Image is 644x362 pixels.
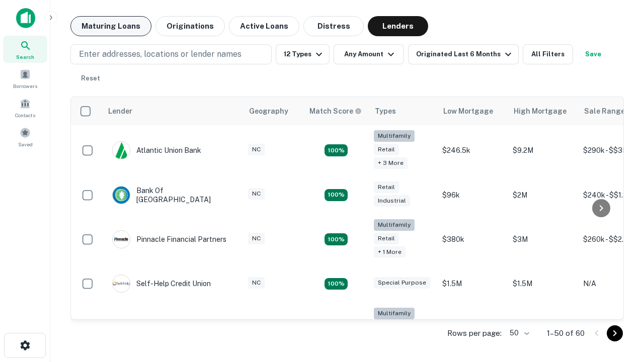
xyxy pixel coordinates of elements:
div: + 1 more [374,246,406,258]
a: Contacts [3,94,47,121]
div: NC [248,188,265,200]
iframe: Chat Widget [594,249,644,298]
span: Search [16,53,34,61]
button: Originations [155,16,225,36]
a: Saved [3,123,47,150]
img: picture [113,275,130,292]
a: Search [3,36,47,63]
th: Types [369,97,437,125]
button: Any Amount [334,44,404,64]
div: High Mortgage [514,105,567,117]
th: Geography [243,97,303,125]
div: Pinnacle Financial Partners [112,230,226,248]
span: Saved [18,140,33,148]
p: Rows per page: [447,327,502,339]
div: Industrial [374,195,410,207]
th: Low Mortgage [437,97,508,125]
img: capitalize-icon.png [16,8,35,28]
p: Enter addresses, locations or lender names [79,48,242,60]
td: $9.2M [508,125,578,176]
div: NC [248,144,265,155]
th: Capitalize uses an advanced AI algorithm to match your search with the best lender. The match sco... [303,97,369,125]
p: 1–50 of 60 [547,327,585,339]
div: 50 [506,326,531,340]
div: Originated Last 6 Months [416,48,514,60]
div: Self-help Credit Union [112,275,211,293]
th: High Mortgage [508,97,578,125]
button: Originated Last 6 Months [408,44,519,64]
button: Lenders [368,16,428,36]
button: Save your search to get updates of matches that match your search criteria. [577,44,609,64]
div: NC [248,277,265,289]
button: 12 Types [276,44,330,64]
td: $246k [437,303,508,353]
span: Borrowers [13,82,37,90]
div: Matching Properties: 17, hasApolloMatch: undefined [325,233,348,245]
span: Contacts [15,111,35,119]
th: Lender [102,97,243,125]
div: Special Purpose [374,277,430,289]
button: Maturing Loans [70,16,151,36]
img: picture [113,142,130,159]
button: Enter addresses, locations or lender names [70,44,272,64]
div: Retail [374,233,399,244]
div: Matching Properties: 11, hasApolloMatch: undefined [325,278,348,290]
div: NC [248,233,265,244]
div: Lender [108,105,132,117]
div: Matching Properties: 15, hasApolloMatch: undefined [325,189,348,201]
div: Sale Range [584,105,625,117]
div: Low Mortgage [443,105,493,117]
td: $1.5M [508,264,578,303]
button: Reset [74,68,107,88]
div: Multifamily [374,308,415,319]
div: Bank Of [GEOGRAPHIC_DATA] [112,186,233,204]
div: Atlantic Union Bank [112,141,201,159]
div: Capitalize uses an advanced AI algorithm to match your search with the best lender. The match sco... [309,106,362,117]
div: Multifamily [374,130,415,142]
a: Borrowers [3,65,47,92]
div: Retail [374,182,399,193]
div: Geography [249,105,288,117]
button: Go to next page [607,325,623,341]
button: Active Loans [229,16,299,36]
div: Matching Properties: 10, hasApolloMatch: undefined [325,144,348,156]
div: Multifamily [374,219,415,231]
div: Types [375,105,396,117]
td: $1.5M [437,264,508,303]
td: $246.5k [437,125,508,176]
div: + 3 more [374,157,408,169]
td: $3M [508,214,578,265]
img: picture [113,231,130,248]
img: picture [113,187,130,204]
td: $96k [437,176,508,214]
div: Retail [374,144,399,155]
div: The Fidelity Bank [112,319,194,337]
td: $2M [508,176,578,214]
h6: Match Score [309,106,360,117]
button: All Filters [523,44,573,64]
td: $380k [437,214,508,265]
td: $3.2M [508,303,578,353]
button: Distress [303,16,364,36]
